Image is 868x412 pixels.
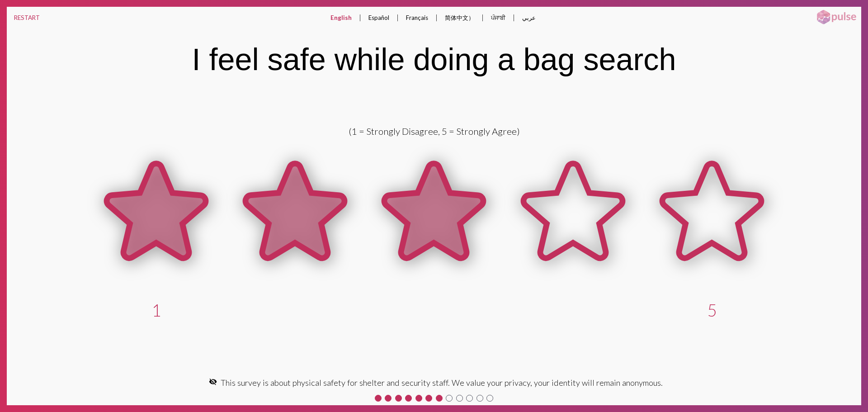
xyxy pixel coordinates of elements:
[515,7,543,28] button: عربي
[361,7,396,28] button: Español
[7,7,47,28] button: RESTART
[484,7,513,29] button: ਪੰਜਾਬੀ
[438,7,481,29] button: 简体中文）
[192,42,676,77] div: I feel safe while doing a bag search
[399,7,435,28] button: Français
[221,378,663,388] span: This survey is about physical safety for shelter and security staff. We value your privacy, your ...
[209,378,217,386] mat-icon: visibility_off
[814,9,859,25] img: pulsehorizontalsmall.png
[323,7,359,28] button: English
